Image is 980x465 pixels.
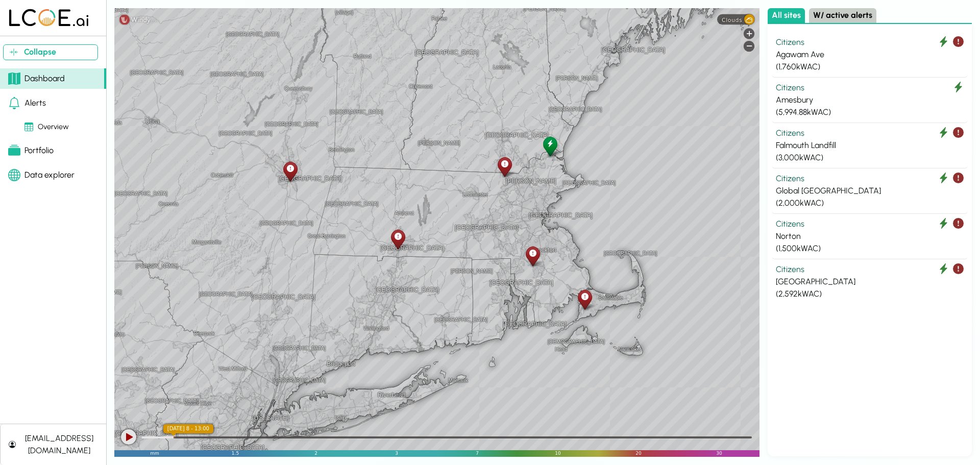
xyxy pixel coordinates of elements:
button: Citizens Agawam Ave (1,760kWAC) [772,32,968,78]
button: Citizens Amesbury (5,994.88kWAC) [772,78,968,123]
div: Norton [776,230,964,242]
div: [EMAIL_ADDRESS][DOMAIN_NAME] [20,432,98,457]
div: Alerts [8,97,46,109]
div: ( 3,000 kWAC) [776,152,964,164]
div: Agawam Ave [776,48,964,61]
div: ( 1,500 kWAC) [776,242,964,255]
div: ( 2,000 kWAC) [776,197,964,209]
div: Amesbury [541,135,559,158]
button: Collapse [3,44,98,60]
div: Citizens [776,173,964,185]
div: Falmouth Landfill [576,288,594,311]
div: [DATE] 8 - 13:00 [163,424,213,433]
div: ( 5,994.88 kWAC) [776,106,964,118]
div: ( 2,592 kWAC) [776,288,964,300]
div: Portfolio [8,144,54,157]
button: W/ active alerts [809,8,876,23]
div: Tyngsborough [496,155,513,178]
span: Clouds [722,16,742,23]
div: Select site list category [768,8,972,24]
div: Dashboard [8,72,65,85]
div: Amesbury [776,94,964,106]
div: Agawam Ave [389,228,407,251]
div: Global [GEOGRAPHIC_DATA] [776,185,964,197]
div: Citizens [776,36,964,48]
button: Citizens [GEOGRAPHIC_DATA] (2,592kWAC) [772,259,968,304]
div: Norton [524,244,542,267]
button: All sites [768,8,805,23]
div: Zoom in [744,28,754,39]
div: Global Albany [281,160,299,183]
div: local time [163,424,213,433]
div: Citizens [776,82,964,94]
button: Citizens Falmouth Landfill (3,000kWAC) [772,123,968,168]
div: [GEOGRAPHIC_DATA] [776,276,964,288]
div: Data explorer [8,169,75,181]
div: Falmouth Landfill [776,139,964,152]
div: Zoom out [744,41,754,52]
div: Citizens [776,127,964,139]
div: Citizens [776,218,964,230]
div: Citizens [776,263,964,276]
button: Citizens Norton (1,500kWAC) [772,214,968,259]
div: ( 1,760 kWAC) [776,61,964,73]
button: Citizens Global [GEOGRAPHIC_DATA] (2,000kWAC) [772,168,968,214]
div: Overview [24,121,69,133]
